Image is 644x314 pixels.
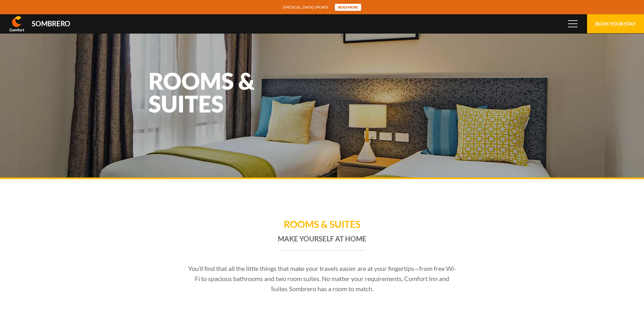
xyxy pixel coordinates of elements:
h1: Rooms & Suites [149,69,323,115]
button: Menu [563,14,582,33]
img: Comfort Inn & Suites Sombrero [10,16,24,31]
p: You’ll find that all the little things that make your travels easier are at your fingertips—from ... [188,263,456,294]
button: Book Your Stay [587,14,644,33]
span: Menu [568,20,577,27]
div: Sombrero [32,20,70,27]
span: [MEDICAL_DATA] update [283,4,328,10]
h1: Rooms & Suites [173,218,471,234]
h2: Make yourself at home [173,234,471,251]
